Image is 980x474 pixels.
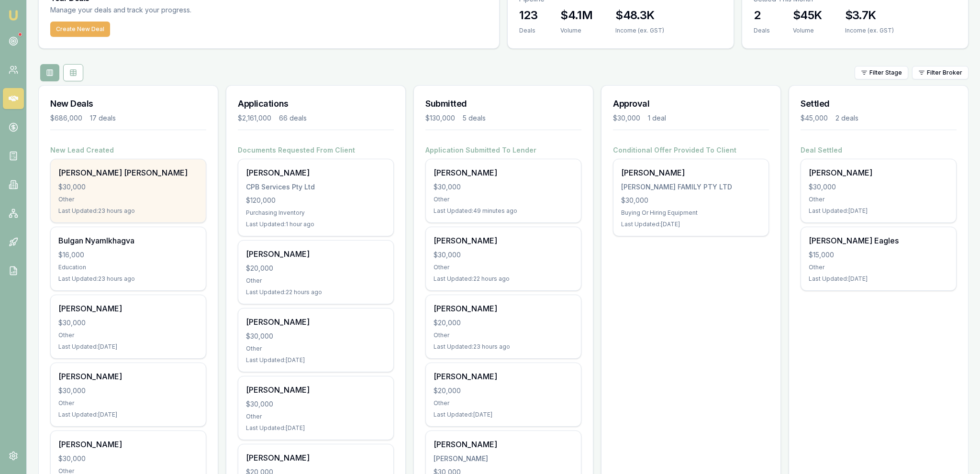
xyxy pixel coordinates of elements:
div: Other [809,264,948,271]
div: [PERSON_NAME] [246,167,386,178]
div: Last Updated: [DATE] [809,207,948,215]
div: Other [58,331,198,339]
button: Filter Stage [855,66,908,79]
div: Last Updated: [DATE] [809,275,948,283]
div: [PERSON_NAME] FAMILY PTY LTD [621,182,761,192]
div: $30,000 [613,113,640,123]
div: 5 deals [463,113,486,123]
span: Filter Stage [869,69,902,77]
div: Last Updated: [DATE] [58,343,198,351]
h3: New Deals [50,97,206,110]
div: Income (ex. GST) [845,27,894,34]
div: Last Updated: [DATE] [246,356,386,364]
div: Other [246,413,386,420]
h4: New Lead Created [50,145,206,155]
div: Other [434,399,573,407]
button: Filter Broker [912,66,969,79]
div: Volume [560,27,592,34]
h4: Documents Requested From Client [238,145,394,155]
h3: $48.3K [615,8,664,23]
div: Deals [754,27,770,34]
div: Purchasing Inventory [246,209,386,217]
div: Other [809,196,948,203]
div: [PERSON_NAME] [434,167,573,178]
p: Manage your deals and track your progress. [50,5,295,16]
h3: 123 [519,8,537,23]
h3: $3.7K [845,8,894,23]
div: $30,000 [434,182,573,192]
div: $30,000 [58,386,198,396]
div: $120,000 [246,196,386,205]
h4: Application Submitted To Lender [425,145,581,155]
div: $2,161,000 [238,113,271,123]
div: [PERSON_NAME] Eagles [809,235,948,246]
div: Other [434,196,573,203]
div: CPB Services Pty Ltd [246,182,386,192]
div: Other [58,399,198,407]
h3: Submitted [425,97,581,110]
div: $30,000 [58,182,198,192]
div: Other [246,277,386,285]
div: [PERSON_NAME] [434,439,573,450]
div: [PERSON_NAME] [434,303,573,314]
div: 17 deals [90,113,116,123]
h3: 2 [754,8,770,23]
div: $30,000 [434,250,573,260]
div: 1 deal [648,113,666,123]
h3: Applications [238,97,394,110]
div: [PERSON_NAME] [434,371,573,382]
div: $30,000 [246,331,386,341]
div: $30,000 [58,454,198,463]
div: [PERSON_NAME] [621,167,761,178]
div: $130,000 [425,113,455,123]
div: $30,000 [246,399,386,409]
div: Last Updated: 22 hours ago [434,275,573,283]
div: Last Updated: [DATE] [434,411,573,419]
div: Last Updated: 23 hours ago [58,207,198,215]
div: [PERSON_NAME] [809,167,948,178]
div: Last Updated: [DATE] [58,411,198,419]
div: [PERSON_NAME] [246,316,386,328]
div: Deals [519,27,537,34]
div: [PERSON_NAME] [58,439,198,450]
h4: Conditional Offer Provided To Client [613,145,769,155]
div: Last Updated: [DATE] [246,424,386,432]
div: Last Updated: 22 hours ago [246,288,386,296]
div: 2 deals [835,113,858,123]
div: Last Updated: 23 hours ago [58,275,198,283]
div: Last Updated: 1 hour ago [246,220,386,228]
div: [PERSON_NAME] [246,452,386,463]
span: Filter Broker [927,69,962,77]
div: Income (ex. GST) [615,27,664,34]
h3: Approval [613,97,769,110]
div: [PERSON_NAME] [58,371,198,382]
button: Create New Deal [50,22,110,37]
div: Buying Or Hiring Equipment [621,209,761,217]
div: Other [434,331,573,339]
div: Education [58,264,198,271]
div: $20,000 [434,386,573,396]
div: $30,000 [809,182,948,192]
div: $30,000 [58,318,198,328]
div: $15,000 [809,250,948,260]
div: $16,000 [58,250,198,260]
div: $45,000 [801,113,828,123]
div: Bulgan Nyamlkhagva [58,235,198,246]
h3: Settled [801,97,957,110]
div: [PERSON_NAME] [58,303,198,314]
div: [PERSON_NAME] [246,384,386,396]
div: Last Updated: [DATE] [621,220,761,228]
div: Other [58,196,198,203]
div: Other [434,264,573,271]
div: $686,000 [50,113,82,123]
div: Other [246,345,386,353]
div: $20,000 [246,264,386,273]
img: emu-icon-u.png [8,10,19,21]
div: [PERSON_NAME] [PERSON_NAME] [58,167,198,178]
h4: Deal Settled [801,145,957,155]
div: $20,000 [434,318,573,328]
h3: $45K [793,8,822,23]
h3: $4.1M [560,8,592,23]
div: [PERSON_NAME] [434,454,573,463]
